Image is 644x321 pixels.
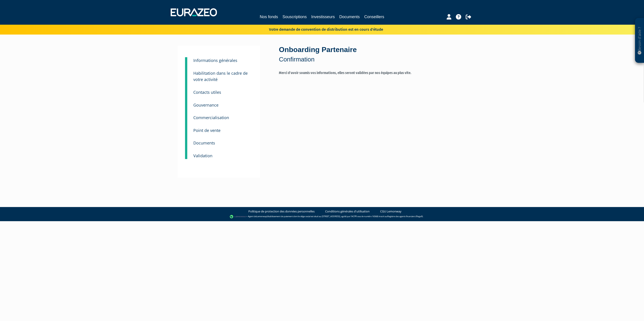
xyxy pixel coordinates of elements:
[193,58,237,63] small: Informations générales
[282,14,307,20] a: Souscriptions
[311,14,335,20] a: Investisseurs
[637,20,642,61] p: Besoin d'aide ?
[185,83,187,97] a: 5
[193,90,221,95] small: Contacts utiles
[279,55,466,64] p: Confirmation
[248,209,315,214] a: Politique de protection des données personnelles
[380,209,401,214] a: CGU Lemonway
[185,134,187,148] a: 9
[185,146,187,159] a: 10
[230,214,247,219] img: logo-lemonway.png
[279,45,466,64] div: Onboarding Partenaire
[171,8,217,16] img: 1732889491-logotype_eurazeo_blanc_rvb.png
[193,115,229,120] small: Commercialisation
[325,209,370,214] a: Conditions générales d'utilisation
[185,121,187,135] a: 8
[193,70,248,82] small: Habilitation dans le cadre de votre activité
[193,140,215,146] small: Documents
[364,14,384,20] a: Conseillers
[185,64,187,85] a: 4
[193,102,218,108] small: Gouvernance
[339,14,360,20] a: Documents
[256,215,267,218] a: Lemonway
[279,70,466,86] label: Merci d'avoir soumis vos informations, elles seront validées par nos équipes au plus vite.
[185,108,187,122] a: 7
[256,26,383,32] p: Votre demande de convention de distribution est en cours d'étude
[387,215,423,218] a: Registre des agents financiers (Regafi)
[4,214,640,219] div: - Agent de (établissement de paiement dont le siège social est situé au [STREET_ADDRESS], agréé p...
[185,96,187,110] a: 6
[185,57,187,66] a: 3
[193,128,221,133] small: Point de vente
[193,153,212,158] small: Validation
[260,14,278,20] a: Nos fonds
